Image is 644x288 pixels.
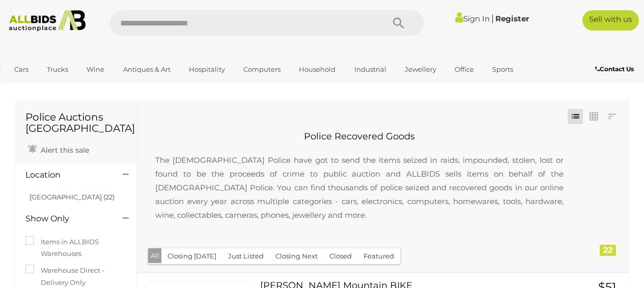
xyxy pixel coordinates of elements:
a: Register [495,14,529,23]
a: Cars [8,61,35,78]
a: Sign In [455,14,490,23]
a: Industrial [348,61,393,78]
p: The [DEMOGRAPHIC_DATA] Police have got to send the items seized in raids, impounded, stolen, lost... [145,143,574,232]
a: Hospitality [182,61,232,78]
a: Sports [486,61,520,78]
button: Featured [357,248,400,264]
button: Closing Next [269,248,324,264]
a: Jewellery [398,61,443,78]
h2: Police Recovered Goods [145,132,574,142]
a: Household [292,61,342,78]
b: Contact Us [595,65,634,73]
div: 22 [600,245,616,256]
a: [GEOGRAPHIC_DATA] [8,78,93,95]
a: Computers [237,61,287,78]
button: Closing [DATE] [161,248,222,264]
span: Alert this sale [38,146,89,155]
a: Antiques & Art [117,61,177,78]
button: All [148,248,162,263]
a: Trucks [40,61,75,78]
button: Closed [323,248,358,264]
button: Just Listed [222,248,270,264]
a: Office [448,61,481,78]
span: | [491,13,494,24]
a: Sell with us [582,10,639,31]
a: Contact Us [595,64,636,75]
a: [GEOGRAPHIC_DATA] (22) [30,193,115,201]
a: Wine [80,61,111,78]
h1: Police Auctions [GEOGRAPHIC_DATA] [25,111,127,134]
img: Allbids.com.au [5,10,90,32]
a: Alert this sale [25,141,92,157]
h4: Location [25,170,107,180]
button: Search [373,10,424,36]
h4: Show Only [25,214,107,223]
label: Items in ALLBIDS Warehouses [25,236,127,260]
